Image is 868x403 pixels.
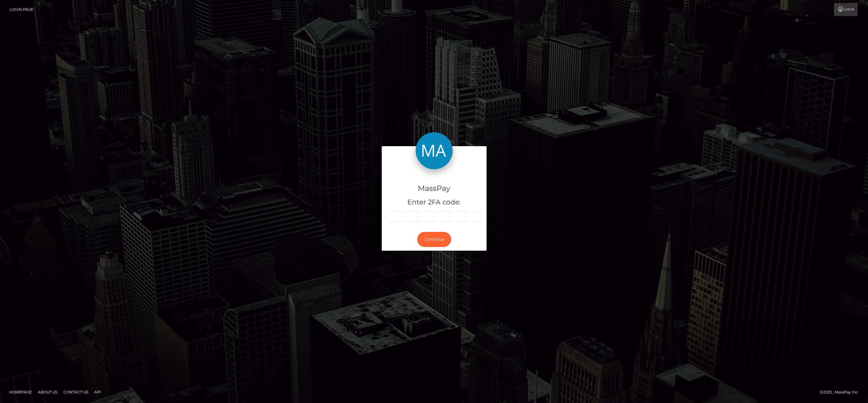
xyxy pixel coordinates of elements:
a: Login Page [10,3,33,16]
img: MassPay [416,132,453,169]
h4: MassPay [386,183,482,194]
h5: Enter 2FA code: [386,198,482,207]
a: API [92,387,104,397]
a: Homepage [7,387,34,397]
a: Contact Us [61,387,91,397]
a: Login [834,3,858,16]
div: © 2025 , MassPay Inc. [820,389,863,396]
a: About Us [35,387,60,397]
button: Continue [417,232,451,247]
